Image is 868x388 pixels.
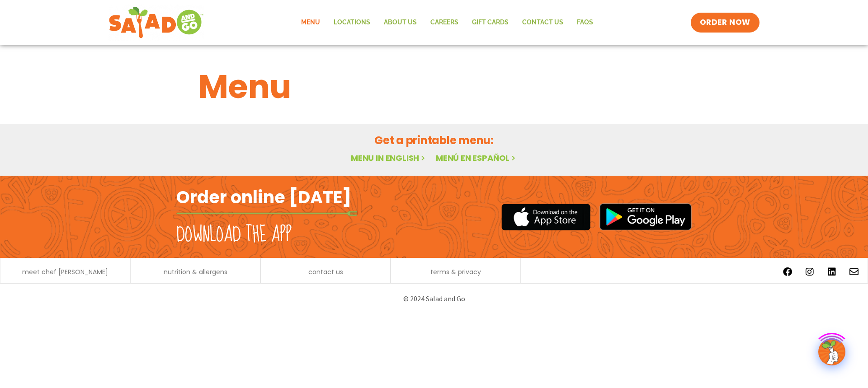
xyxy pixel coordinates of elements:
[424,12,465,33] a: Careers
[599,203,692,230] img: google_play
[691,13,759,33] a: ORDER NOW
[22,269,108,275] a: meet chef [PERSON_NAME]
[501,202,590,232] img: appstore
[176,186,351,208] h2: Order online [DATE]
[176,211,357,216] img: fork
[108,5,204,41] img: new-SAG-logo-768×292
[198,62,670,111] h1: Menu
[570,12,600,33] a: FAQs
[198,132,670,148] h2: Get a printable menu:
[430,269,481,275] a: terms & privacy
[181,293,687,305] p: © 2024 Salad and Go
[327,12,377,33] a: Locations
[176,222,292,248] h2: Download the app
[436,152,517,164] a: Menú en español
[351,152,427,164] a: Menu in English
[294,12,600,33] nav: Menu
[164,269,227,275] a: nutrition & allergens
[700,17,750,28] span: ORDER NOW
[294,12,327,33] a: Menu
[377,12,424,33] a: About Us
[465,12,515,33] a: GIFT CARDS
[308,269,343,275] a: contact us
[515,12,570,33] a: Contact Us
